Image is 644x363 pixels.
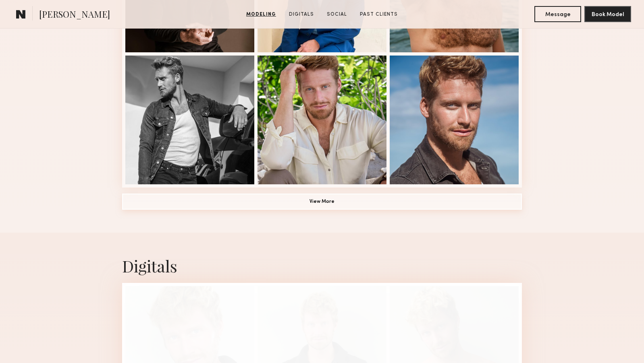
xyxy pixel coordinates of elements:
a: Modeling [243,11,279,18]
div: Digitals [122,255,522,276]
a: Book Model [584,10,631,17]
button: Book Model [584,6,631,22]
button: Message [534,6,581,22]
button: View More [122,194,522,210]
span: [PERSON_NAME] [39,8,110,22]
a: Social [324,11,350,18]
a: Digitals [286,11,317,18]
a: Past Clients [357,11,401,18]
